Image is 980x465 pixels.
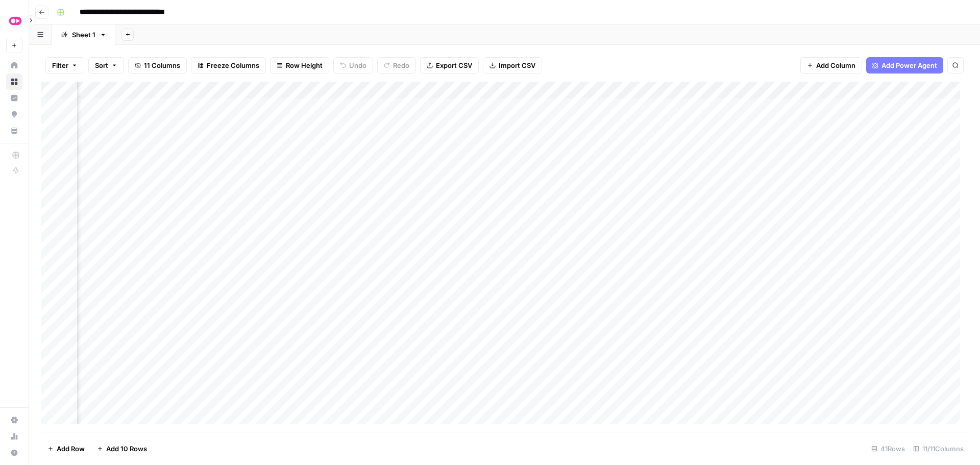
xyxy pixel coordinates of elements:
[88,57,124,74] button: Sort
[95,60,108,70] span: Sort
[270,57,329,74] button: Row Height
[52,60,68,70] span: Filter
[45,57,84,74] button: Filter
[191,57,266,74] button: Freeze Columns
[52,25,115,45] a: Sheet 1
[207,60,259,70] span: Freeze Columns
[420,57,479,74] button: Export CSV
[393,60,409,70] span: Redo
[286,60,323,70] span: Row Height
[800,57,862,74] button: Add Column
[377,57,416,74] button: Redo
[6,106,22,123] a: Opportunities
[57,444,85,454] span: Add Row
[6,123,22,139] a: Your Data
[499,60,535,70] span: Import CSV
[6,74,22,90] a: Browse
[128,57,187,74] button: 11 Columns
[106,444,147,454] span: Add 10 Rows
[6,428,22,445] a: Usage
[483,57,542,74] button: Import CSV
[6,8,22,34] button: Workspace: Tavus Superiority
[6,445,22,461] button: Help + Support
[6,90,22,106] a: Insights
[72,30,95,40] div: Sheet 1
[866,57,943,74] button: Add Power Agent
[909,440,968,457] div: 11/11 Columns
[333,57,373,74] button: Undo
[816,60,855,70] span: Add Column
[6,12,24,30] img: Tavus Superiority Logo
[349,60,366,70] span: Undo
[867,440,909,457] div: 41 Rows
[41,440,91,457] button: Add Row
[436,60,472,70] span: Export CSV
[6,57,22,74] a: Home
[881,60,937,70] span: Add Power Agent
[144,60,180,70] span: 11 Columns
[6,412,22,428] a: Settings
[91,440,153,457] button: Add 10 Rows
